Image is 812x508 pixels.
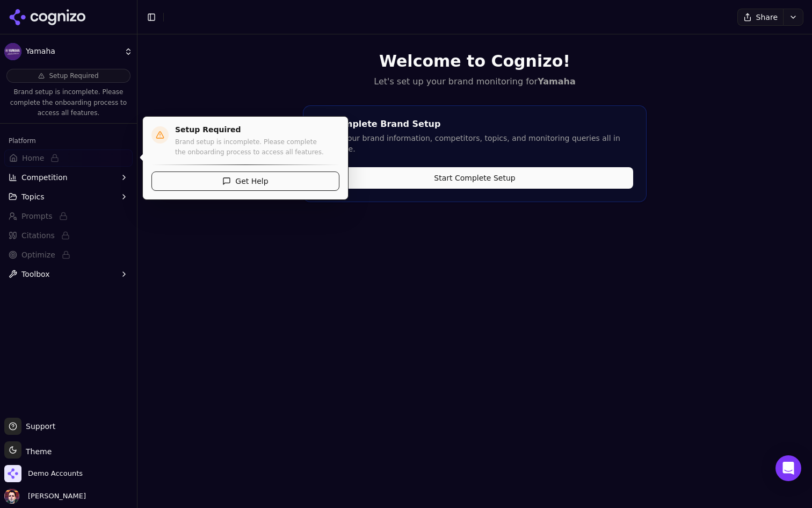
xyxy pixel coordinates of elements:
img: Yamaha [4,43,21,60]
h1: Welcome to Cognizo! [303,52,647,71]
h4: Setup Required [175,125,339,135]
span: [PERSON_NAME] [24,491,86,501]
strong: Yamaha [538,76,576,87]
span: Citations [21,230,55,241]
img: Demo Accounts [4,465,21,482]
div: Set up your brand information, competitors, topics, and monitoring queries all in one place. [316,133,633,154]
div: Open Intercom Messenger [775,455,801,481]
span: Competition [21,172,68,183]
button: Start Complete Setup [316,167,633,189]
p: Let's set up your brand monitoring for [303,75,647,88]
span: Support [21,421,55,432]
p: Brand setup is incomplete. Please complete the onboarding process to access all features. [6,87,130,119]
button: Share [737,9,783,26]
span: Home [22,153,44,163]
span: Optimize [21,249,55,260]
button: Topics [4,188,133,205]
span: Theme [21,447,52,456]
button: Open organization switcher [4,465,83,482]
div: Platform [4,132,133,149]
span: Demo Accounts [28,469,83,478]
span: Get Help [235,176,268,187]
span: Yamaha [26,47,120,56]
button: Get Help [151,171,339,191]
div: Complete Brand Setup [316,119,633,130]
button: Competition [4,169,133,186]
span: Topics [21,191,45,202]
img: Deniz Ozcan [4,489,19,504]
p: Brand setup is incomplete. Please complete the onboarding process to access all features. [175,137,339,158]
span: Prompts [21,211,53,221]
span: Setup Required [49,71,98,80]
button: Toolbox [4,266,133,283]
button: Open user button [4,489,86,504]
span: Toolbox [21,269,50,280]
